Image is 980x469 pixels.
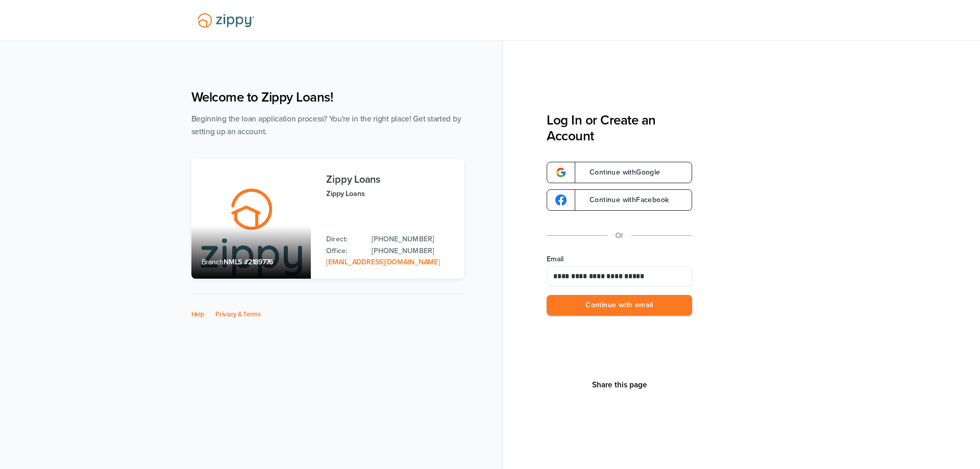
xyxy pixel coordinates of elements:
span: Continue with Facebook [579,196,669,204]
a: Email Address: zippyguide@zippymh.com [326,258,439,266]
h3: Log In or Create an Account [547,112,692,144]
img: Lender Logo [191,9,260,32]
p: Direct: [326,234,361,245]
p: Or [616,229,624,242]
a: Privacy & Terms [215,310,261,318]
a: Office Phone: 512-975-2947 [372,245,453,257]
span: Branch [202,258,224,266]
input: Email Address [547,266,692,287]
img: google-logo [555,167,567,178]
button: Share This Page [589,380,650,390]
a: google-logoContinue withGoogle [547,162,692,183]
span: Continue with Google [579,169,660,176]
h1: Welcome to Zippy Loans! [191,89,464,105]
p: Zippy Loans [326,188,453,200]
img: google-logo [555,194,567,206]
a: Direct Phone: 512-975-2947 [372,234,453,245]
a: google-logoContinue withFacebook [547,189,692,211]
a: Help [191,310,205,318]
p: Office: [326,245,361,257]
span: NMLS #2189776 [224,258,273,266]
h3: Zippy Loans [326,174,453,185]
button: Continue with email [547,295,692,316]
label: Email [547,254,692,264]
span: Beginning the loan application process? You're in the right place! Get started by setting up an a... [191,114,461,136]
